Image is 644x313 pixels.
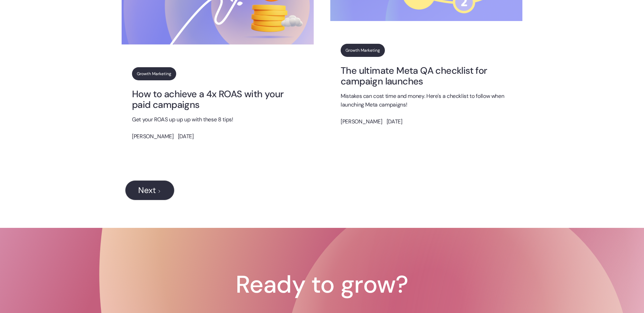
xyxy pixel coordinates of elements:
[125,180,174,200] a: Next Page
[132,115,303,124] p: Get your ROAS up up up with these 8 tips!
[341,118,382,126] p: [PERSON_NAME]
[387,118,402,126] p: [DATE]
[341,65,512,87] a: The ultimate Meta QA checklist for campaign launches
[122,180,522,200] div: List
[132,89,303,110] a: How to achieve a 4x ROAS with your paid campaigns
[132,132,173,141] p: [PERSON_NAME]
[178,132,194,141] p: [DATE]
[138,186,156,194] div: Next
[341,92,512,109] p: Mistakes can cost time and money. Here's a checklist to follow when launching Meta campaigns!
[132,67,176,80] a: Growth Marketing
[236,273,408,297] h1: Ready to grow?
[341,44,385,57] a: Growth Marketing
